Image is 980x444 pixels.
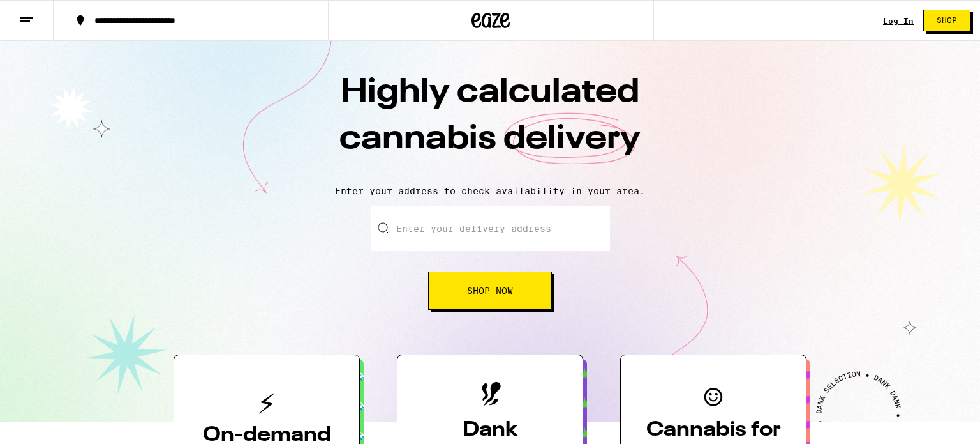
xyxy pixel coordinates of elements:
[8,9,92,19] span: Hi. Need any help?
[428,272,552,310] button: Shop Now
[883,17,914,25] a: Log In
[914,10,980,31] a: Shop
[937,17,957,24] span: Shop
[371,206,610,251] input: Enter your delivery address
[267,70,713,176] h1: Highly calculated cannabis delivery
[923,10,970,31] button: Shop
[13,186,967,196] p: Enter your address to check availability in your area.
[467,286,513,295] span: Shop Now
